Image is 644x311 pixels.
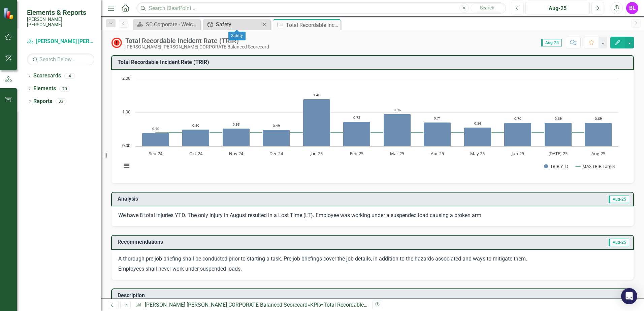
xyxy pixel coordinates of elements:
[576,163,616,169] button: Show MAX TRIR Target
[384,114,411,146] path: Mar-25, 0.96. TRIR YTD.
[27,54,94,65] input: Search Below...
[544,163,568,169] button: Show TRIR YTD
[145,302,308,308] a: [PERSON_NAME] [PERSON_NAME] CORPORATE Balanced Scorecard
[125,44,269,49] div: [PERSON_NAME] [PERSON_NAME] CORPORATE Balanced Scorecard
[118,75,627,176] div: Chart. Highcharts interactive chart.
[136,2,506,14] input: Search ClearPoint...
[545,123,572,146] path: Jul-25, 0.6926. TRIR YTD.
[548,150,568,157] text: [DATE]-25
[122,161,131,171] button: View chart menu, Chart
[152,126,159,131] text: 0.40
[33,72,61,80] a: Scorecards
[118,255,627,264] p: A thorough pre-job briefing shall be conducted prior to starting a task. Pre-job briefings cover ...
[591,150,605,157] text: Aug-25
[310,302,321,308] a: KPIs
[118,292,630,299] h3: Description
[59,86,70,92] div: 70
[313,93,320,97] text: 1.40
[471,3,504,13] button: Search
[182,129,210,146] path: Oct-24, 0.5. TRIR YTD.
[528,4,587,12] div: Aug-25
[504,123,532,146] path: Jun-25, 0.7. TRIR YTD.
[189,150,203,157] text: Oct-24
[229,150,244,157] text: Nov-24
[474,121,481,126] text: 0.56
[585,123,612,146] path: Aug-25, 0.6943. TRIR YTD.
[125,37,269,44] div: Total Recordable Incident Rate (TRIR)
[595,116,602,121] text: 0.69
[390,150,404,157] text: Mar-25
[609,239,629,246] span: Aug-25
[146,20,199,29] div: SC Corporate - Welcome to ClearPoint
[149,150,163,157] text: Sep-24
[464,127,491,146] path: May-25, 0.56. TRIR YTD.
[350,150,363,157] text: Feb-25
[286,21,339,29] div: Total Recordable Incident Rate (TRIR)
[33,98,52,105] a: Reports
[118,239,467,245] h3: Recommendations
[431,150,444,157] text: Apr-25
[541,39,562,46] span: Aug-25
[525,2,590,14] button: Aug-25
[216,20,260,29] div: Safety
[56,99,66,104] div: 33
[135,301,367,309] div: » »
[273,123,280,128] text: 0.49
[621,288,637,304] div: Open Intercom Messenger
[122,75,130,81] text: 2.00
[470,150,485,157] text: May-25
[118,196,369,202] h3: Analysis
[223,128,250,146] path: Nov-24, 0.53. TRIR YTD.
[135,20,199,29] a: SC Corporate - Welcome to ClearPoint
[233,122,240,127] text: 0.53
[142,133,169,146] path: Sep-24, 0.4. TRIR YTD.
[511,150,524,157] text: Jun-25
[118,212,627,219] p: We have 8 total injuries YTD. The only injury in August resulted in a Lost Time (LT). Employee wa...
[27,38,94,45] a: [PERSON_NAME] [PERSON_NAME] CORPORATE Balanced Scorecard
[27,8,94,16] span: Elements & Reports
[609,196,629,203] span: Aug-25
[228,32,246,40] div: Safety
[303,99,330,146] path: Jan-25, 1.4. TRIR YTD.
[118,75,622,176] svg: Interactive chart
[555,116,562,121] text: 0.69
[394,107,401,112] text: 0.96
[343,122,371,146] path: Feb-25, 0.73. TRIR YTD.
[434,116,441,120] text: 0.71
[118,59,630,65] h3: Total Recordable Incident Rate (TRIR)​
[118,264,627,273] p: Employees shall never work under suspended loads.
[192,123,199,128] text: 0.50
[27,16,94,28] small: [PERSON_NAME] [PERSON_NAME]
[269,150,283,157] text: Dec-24
[353,115,360,120] text: 0.73
[514,116,521,121] text: 0.70
[122,142,130,148] text: 0.00
[424,122,451,146] path: Apr-25, 0.71. TRIR YTD.
[626,2,638,14] button: BL
[64,73,75,79] div: 4
[111,37,122,48] img: Above MAX Target
[33,85,56,93] a: Elements
[480,5,494,10] span: Search
[205,20,260,29] a: Safety
[263,130,290,146] path: Dec-24, 0.49. TRIR YTD.
[3,8,15,20] img: ClearPoint Strategy
[122,109,130,115] text: 1.00
[310,150,323,157] text: Jan-25
[324,302,413,308] div: Total Recordable Incident Rate (TRIR)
